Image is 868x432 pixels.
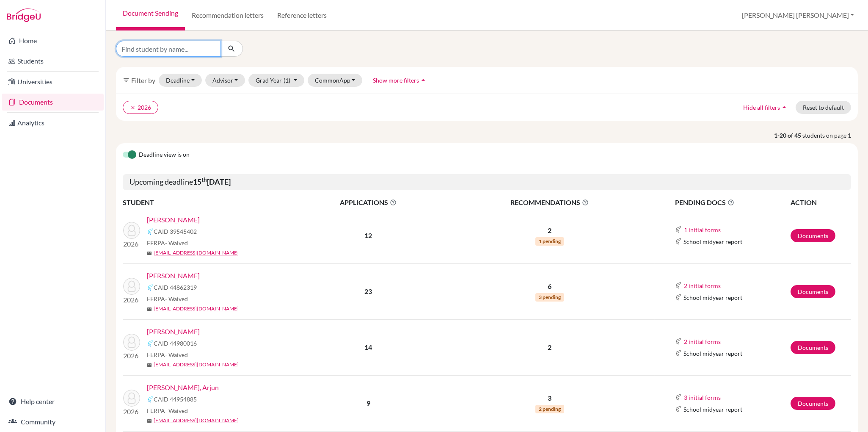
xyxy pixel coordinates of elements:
span: (1) [284,77,290,84]
span: FERPA [147,350,188,359]
img: Common App logo [147,396,154,403]
span: CAID 44954885 [154,395,197,404]
p: 2 [445,225,654,235]
th: STUDENT [123,197,292,208]
p: 2026 [123,351,140,361]
a: [EMAIL_ADDRESS][DOMAIN_NAME] [154,305,239,313]
button: clear2026 [123,101,158,114]
a: [EMAIL_ADDRESS][DOMAIN_NAME] [154,249,239,257]
img: Common App logo [675,238,682,245]
span: - Waived [165,407,188,414]
img: Common App logo [675,394,682,401]
span: 1 pending [535,237,564,246]
sup: th [201,176,207,183]
p: 2026 [123,407,140,417]
button: 3 initial forms [683,393,721,402]
span: School midyear report [683,237,742,246]
strong: 1-20 of 45 [774,131,802,140]
b: 15 [DATE] [193,177,231,186]
a: [PERSON_NAME] [147,215,200,225]
img: Koradia, Aditya [123,334,140,351]
a: Documents [791,229,835,242]
img: Bridge-U [7,8,41,22]
img: Common App logo [147,284,154,291]
b: 14 [364,343,372,351]
span: CAID 44862319 [154,283,197,292]
span: PENDING DOCS [675,197,790,208]
button: Show more filtersarrow_drop_up [366,74,435,87]
a: Help center [2,393,104,410]
h5: Upcoming deadline [123,174,851,190]
span: mail [147,418,152,424]
img: Cumings, Lauren [123,222,140,239]
span: APPLICATIONS [292,197,444,208]
img: Common App logo [675,406,682,413]
span: School midyear report [683,405,742,414]
a: Documents [791,341,835,354]
img: Common App logo [147,340,154,347]
a: [EMAIL_ADDRESS][DOMAIN_NAME] [154,361,239,368]
span: - Waived [165,239,188,246]
span: - Waived [165,295,188,302]
a: Home [2,32,104,49]
button: 2 initial forms [683,281,721,291]
a: Students [2,53,104,69]
span: RECOMMENDATIONS [445,197,654,208]
i: filter_list [123,77,130,83]
img: Common App logo [675,338,682,345]
button: Grad Year(1) [248,74,304,87]
span: mail [147,251,152,256]
span: FERPA [147,406,188,415]
a: [EMAIL_ADDRESS][DOMAIN_NAME] [154,417,239,424]
span: Filter by [131,76,155,84]
p: 2026 [123,295,140,305]
a: Analytics [2,114,104,131]
b: 9 [366,399,370,407]
a: Community [2,413,104,430]
button: Advisor [205,74,245,87]
button: Hide all filtersarrow_drop_up [736,101,796,114]
img: Common App logo [675,226,682,233]
button: CommonApp [308,74,363,87]
span: students on page 1 [802,131,858,140]
a: Universities [2,73,104,90]
span: 2 pending [535,405,564,413]
b: 12 [364,231,372,239]
span: Show more filters [373,77,419,84]
img: Common App logo [675,294,682,301]
span: Deadline view is on [139,150,190,160]
span: School midyear report [683,293,742,302]
i: arrow_drop_up [780,103,788,111]
button: [PERSON_NAME] [PERSON_NAME] [738,7,858,23]
button: 2 initial forms [683,337,721,346]
img: Common App logo [675,282,682,289]
span: FERPA [147,238,188,247]
span: CAID 39545402 [154,227,197,236]
button: 1 initial forms [683,225,721,235]
p: 3 [445,393,654,403]
p: 2 [445,342,654,352]
a: [PERSON_NAME], Arjun [147,382,219,393]
b: 23 [364,287,372,295]
img: Guo, Xiaolin [123,278,140,295]
img: Koradia, Arjun [123,390,140,407]
span: School midyear report [683,349,742,358]
a: Documents [2,94,104,111]
span: Hide all filters [743,104,780,111]
button: Deadline [159,74,202,87]
th: ACTION [790,197,851,208]
a: [PERSON_NAME] [147,327,200,337]
img: Common App logo [675,350,682,357]
span: mail [147,307,152,312]
a: Documents [791,397,835,410]
p: 2026 [123,239,140,249]
input: Find student by name... [116,41,221,57]
p: 6 [445,281,654,291]
i: arrow_drop_up [419,76,427,84]
i: clear [130,105,136,111]
img: Common App logo [147,228,154,235]
span: CAID 44980016 [154,339,197,348]
span: - Waived [165,351,188,358]
button: Reset to default [796,101,851,114]
span: mail [147,363,152,368]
